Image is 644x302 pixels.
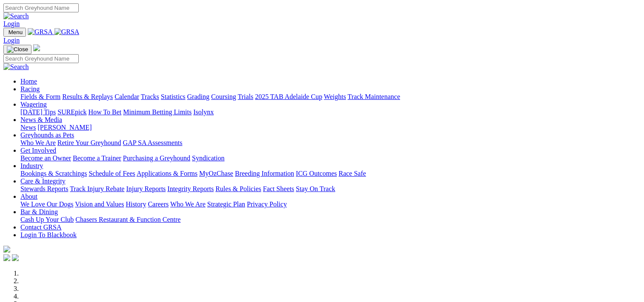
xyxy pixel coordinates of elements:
[20,154,641,162] div: Get Involved
[7,46,28,53] img: Close
[20,85,40,93] a: Racing
[126,185,166,192] a: Injury Reports
[3,3,79,12] input: Search
[148,200,169,208] a: Careers
[33,44,40,51] img: logo-grsa-white.png
[3,20,20,27] a: Login
[20,170,87,177] a: Bookings & Scratchings
[20,139,56,146] a: Who We Are
[20,93,60,100] a: Fields & Form
[3,254,10,261] img: facebook.svg
[70,185,124,192] a: Track Injury Rebate
[20,162,43,169] a: Industry
[20,170,641,177] div: Industry
[20,131,74,139] a: Greyhounds as Pets
[57,139,121,146] a: Retire Your Greyhound
[20,208,58,215] a: Bar & Dining
[20,124,641,131] div: News & Media
[20,177,66,185] a: Care & Integrity
[54,28,80,36] img: GRSA
[247,200,287,208] a: Privacy Policy
[20,216,641,224] div: Bar & Dining
[3,45,31,54] button: Toggle navigation
[20,101,47,108] a: Wagering
[3,63,29,71] img: Search
[20,200,641,208] div: About
[215,185,261,192] a: Rules & Policies
[20,147,56,154] a: Get Involved
[3,246,10,253] img: logo-grsa-white.png
[123,154,190,162] a: Purchasing a Greyhound
[89,108,122,116] a: How To Bet
[296,185,335,192] a: Stay On Track
[37,124,92,131] a: [PERSON_NAME]
[20,108,641,116] div: Wagering
[187,93,209,100] a: Grading
[193,108,214,116] a: Isolynx
[57,108,86,116] a: SUREpick
[20,231,77,238] a: Login To Blackbook
[238,93,253,100] a: Trials
[338,170,366,177] a: Race Safe
[255,93,322,100] a: 2025 TAB Adelaide Cup
[126,200,146,208] a: History
[137,170,197,177] a: Applications & Forms
[12,254,19,261] img: twitter.svg
[3,12,29,20] img: Search
[20,116,62,123] a: News & Media
[20,124,36,131] a: News
[89,170,135,177] a: Schedule of Fees
[73,154,121,162] a: Become a Trainer
[20,78,37,85] a: Home
[28,28,53,36] img: GRSA
[192,154,224,162] a: Syndication
[211,93,236,100] a: Coursing
[324,93,346,100] a: Weights
[20,108,56,116] a: [DATE] Tips
[167,185,214,192] a: Integrity Reports
[20,224,61,231] a: Contact GRSA
[75,216,180,223] a: Chasers Restaurant & Function Centre
[199,170,233,177] a: MyOzChase
[20,185,641,193] div: Care & Integrity
[20,200,73,208] a: We Love Our Dogs
[296,170,337,177] a: ICG Outcomes
[348,93,400,100] a: Track Maintenance
[3,37,20,44] a: Login
[20,93,641,101] div: Racing
[20,185,68,192] a: Stewards Reports
[75,200,124,208] a: Vision and Values
[3,28,26,37] button: Toggle navigation
[207,200,245,208] a: Strategic Plan
[161,93,186,100] a: Statistics
[123,108,192,116] a: Minimum Betting Limits
[62,93,113,100] a: Results & Replays
[123,139,183,146] a: GAP SA Assessments
[235,170,294,177] a: Breeding Information
[3,54,79,63] input: Search
[20,193,37,200] a: About
[20,139,641,147] div: Greyhounds as Pets
[170,200,206,208] a: Who We Are
[20,154,71,162] a: Become an Owner
[141,93,159,100] a: Tracks
[114,93,139,100] a: Calendar
[20,216,74,223] a: Cash Up Your Club
[9,29,23,35] span: Menu
[263,185,294,192] a: Fact Sheets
